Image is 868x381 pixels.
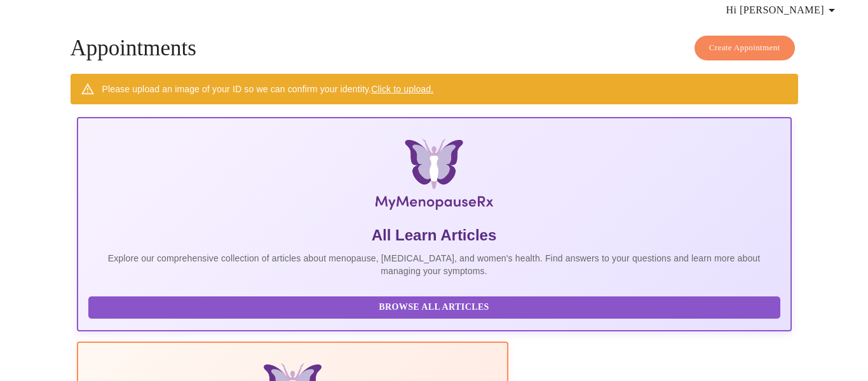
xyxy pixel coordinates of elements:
h5: All Learn Articles [88,225,780,246]
button: Browse All Articles [88,296,780,319]
p: Explore our comprehensive collection of articles about menopause, [MEDICAL_DATA], and women's hea... [88,252,780,277]
span: Hi [PERSON_NAME] [726,1,839,19]
a: Browse All Articles [88,301,783,312]
h4: Appointments [71,36,798,61]
button: Create Appointment [695,36,795,60]
span: Create Appointment [709,41,780,55]
a: Click to upload. [371,84,433,94]
img: MyMenopauseRx Logo [195,139,672,215]
div: Please upload an image of your ID so we can confirm your identity. [102,78,434,100]
span: Browse All Articles [101,300,768,315]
